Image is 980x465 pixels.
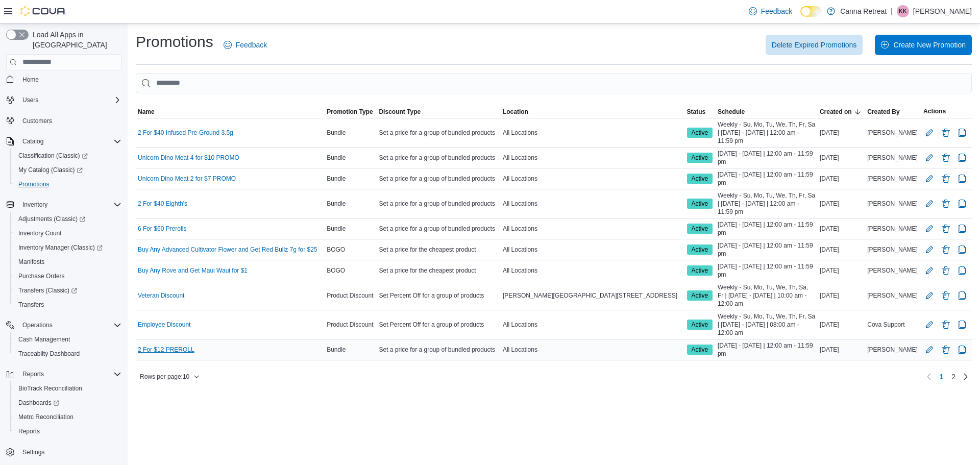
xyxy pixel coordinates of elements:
[692,266,708,275] span: Active
[136,371,204,383] button: Rows per page:10
[956,344,968,356] button: Clone Promotion
[327,246,345,254] span: BOGO
[22,321,53,329] span: Operations
[327,291,373,300] span: Product Discount
[377,127,500,139] div: Set a price for a group of bundled products
[14,164,121,176] span: My Catalog (Classic)
[18,258,44,266] span: Manifests
[379,108,421,116] span: Discount Type
[718,241,816,258] span: [DATE] - [DATE] | 12:00 am - 11:59 pm
[14,256,121,268] span: Manifests
[687,244,713,255] span: Active
[940,319,952,331] button: Delete Promotion
[14,333,74,346] a: Cash Management
[10,283,126,298] a: Transfers (Classic)
[503,321,537,329] span: All Locations
[718,170,816,187] span: [DATE] - [DATE] | 12:00 am - 11:59 pm
[867,175,918,183] span: [PERSON_NAME]
[14,241,121,254] span: Inventory Manager (Classic)
[913,5,972,17] p: [PERSON_NAME]
[138,175,236,183] a: Unicorn Dino Meat 2 for $7 PROMO
[692,199,708,208] span: Active
[867,154,918,162] span: [PERSON_NAME]
[138,266,248,275] a: Buy Any Rove and Get Maui Waui for $1
[503,129,537,137] span: All Locations
[503,200,537,208] span: All Locations
[923,289,936,302] button: Edit Promotion
[18,180,50,188] span: Promotions
[867,129,918,137] span: [PERSON_NAME]
[940,223,952,235] button: Delete Promotion
[377,264,500,277] div: Set a price for the cheapest product
[867,246,918,254] span: [PERSON_NAME]
[18,199,52,211] button: Inventory
[867,200,918,208] span: [PERSON_NAME]
[893,40,966,50] span: Create New Promotion
[10,163,126,177] a: My Catalog (Classic)
[14,227,66,239] a: Inventory Count
[377,173,500,185] div: Set a price for a group of bundled products
[14,270,69,282] a: Purchase Orders
[867,108,899,116] span: Created By
[10,149,126,163] a: Classification (Classic)
[22,137,43,145] span: Catalog
[503,108,528,116] span: Location
[2,93,126,107] button: Users
[503,266,537,275] span: All Locations
[818,319,865,331] div: [DATE]
[899,5,907,17] span: KK
[10,298,126,312] button: Transfers
[14,299,121,311] span: Transfers
[891,5,893,17] p: |
[14,333,121,346] span: Cash Management
[18,73,121,86] span: Home
[10,226,126,240] button: Inventory Count
[956,264,968,277] button: Clone Promotion
[14,425,44,437] a: Reports
[18,114,121,127] span: Customers
[840,5,887,17] p: Canna Retreat
[692,291,708,300] span: Active
[956,319,968,331] button: Clone Promotion
[692,345,708,354] span: Active
[687,320,713,330] span: Active
[692,245,708,254] span: Active
[818,106,865,118] button: Created on
[940,173,952,185] button: Delete Promotion
[692,320,708,329] span: Active
[18,319,121,331] span: Operations
[940,289,952,302] button: Delete Promotion
[503,175,537,183] span: All Locations
[18,135,121,148] span: Catalog
[940,344,952,356] button: Delete Promotion
[687,265,713,276] span: Active
[327,108,373,116] span: Promotion Type
[14,411,121,423] span: Metrc Reconciliation
[718,262,816,279] span: [DATE] - [DATE] | 12:00 am - 11:59 pm
[377,106,500,118] button: Discount Type
[940,243,952,256] button: Delete Promotion
[923,319,936,331] button: Edit Promotion
[10,347,126,361] button: Traceabilty Dashboard
[18,135,47,148] button: Catalog
[327,175,346,183] span: Bundle
[940,264,952,277] button: Delete Promotion
[10,410,126,424] button: Metrc Reconciliation
[687,199,713,209] span: Active
[10,332,126,347] button: Cash Management
[923,107,946,115] span: Actions
[800,6,822,17] input: Dark Mode
[14,164,87,176] a: My Catalog (Classic)
[14,241,107,254] a: Inventory Manager (Classic)
[14,178,121,190] span: Promotions
[2,367,126,381] button: Reports
[2,318,126,332] button: Operations
[18,229,62,237] span: Inventory Count
[923,344,936,356] button: Edit Promotion
[718,341,816,358] span: [DATE] - [DATE] | 12:00 am - 11:59 pm
[940,127,952,139] button: Delete Promotion
[718,312,816,337] span: Weekly - Su, Mo, Tu, We, Th, Fr, Sa | [DATE] - [DATE] | 08:00 am - 12:00 am
[2,134,126,149] button: Catalog
[923,369,972,385] nav: Pagination for table:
